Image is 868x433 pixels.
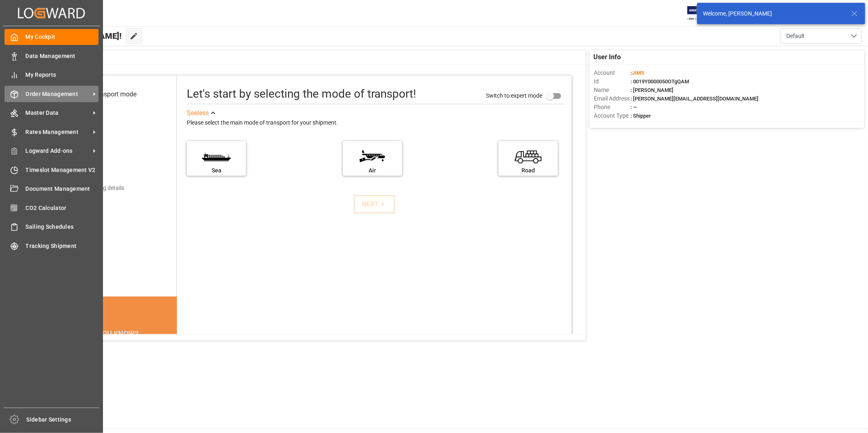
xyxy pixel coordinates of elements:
[26,33,99,41] span: My Cockpit
[34,28,122,44] span: Hello [PERSON_NAME]!
[187,108,209,118] div: See less
[631,87,673,93] span: : [PERSON_NAME]
[27,415,100,424] span: Sidebar Settings
[187,85,416,103] div: Let's start by selecting the mode of transport!
[4,67,98,83] a: My Reports
[703,9,843,18] div: Welcome, [PERSON_NAME]
[26,204,99,212] span: CO2 Calculator
[26,242,99,250] span: Tracking Shipment
[26,223,99,231] span: Sailing Schedules
[594,86,631,94] span: Name
[594,77,631,86] span: Id
[4,238,98,254] a: Tracking Shipment
[594,103,631,112] span: Phone
[73,89,136,99] div: Select transport mode
[631,70,644,76] span: :
[26,128,90,136] span: Rates Management
[486,92,542,99] span: Switch to expert mode
[503,166,554,175] div: Road
[4,219,98,235] a: Sailing Schedules
[594,112,631,120] span: Account Type
[4,29,98,45] a: My Cockpit
[631,104,637,110] span: : —
[632,70,644,76] span: JIMS
[187,118,566,128] div: Please select the main mode of transport for your shipment.
[631,113,651,119] span: : Shipper
[26,71,99,79] span: My Reports
[46,325,177,342] div: DID YOU KNOW?
[362,199,387,209] div: NEXT
[780,28,862,44] button: open menu
[594,69,631,77] span: Account
[26,109,90,117] span: Master Data
[73,184,124,192] div: Add shipping details
[191,166,242,175] div: Sea
[4,48,98,64] a: Data Management
[26,185,99,193] span: Document Management
[594,52,621,62] span: User Info
[687,6,716,20] img: Exertis%20JAM%20-%20Email%20Logo.jpg_1722504956.jpg
[631,96,758,102] span: : [PERSON_NAME][EMAIL_ADDRESS][DOMAIN_NAME]
[26,90,90,98] span: Order Management
[354,195,395,213] button: NEXT
[347,166,398,175] div: Air
[631,78,689,85] span: : 0019Y0000050OTgQAM
[26,52,99,60] span: Data Management
[594,94,631,103] span: Email Address
[26,166,99,174] span: Timeslot Management V2
[786,32,805,40] span: Default
[4,181,98,197] a: Document Management
[26,147,90,155] span: Logward Add-ons
[4,200,98,216] a: CO2 Calculator
[4,162,98,178] a: Timeslot Management V2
